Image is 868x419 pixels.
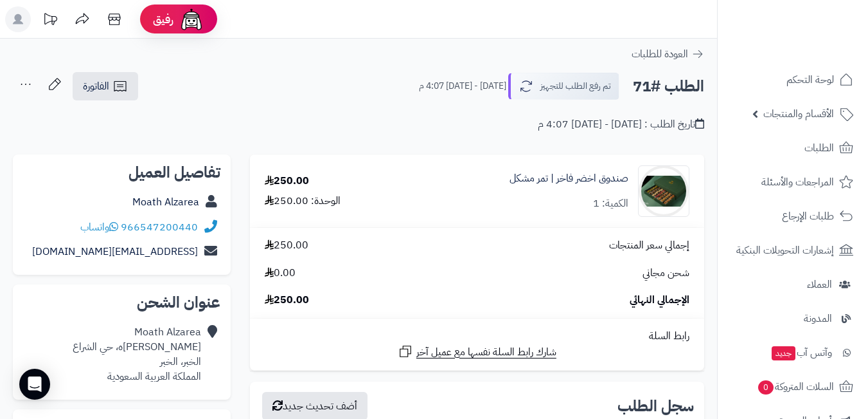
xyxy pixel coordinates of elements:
a: واتساب [80,219,118,235]
a: المراجعات والأسئلة [725,167,860,198]
div: تاريخ الطلب : [DATE] - [DATE] 4:07 م [538,117,704,132]
a: [EMAIL_ADDRESS][DOMAIN_NAME] [32,244,198,259]
span: 250.00 [265,293,309,308]
span: شارك رابط السلة نفسها مع عميل آخر [416,345,556,360]
h3: سجل الطلب [617,398,694,414]
span: الطلبات [804,139,834,157]
a: طلبات الإرجاع [725,201,860,232]
span: إشعارات التحويلات البنكية [736,241,834,259]
div: رابط السلة [255,329,699,344]
a: Moath Alzarea [132,194,199,210]
a: شارك رابط السلة نفسها مع عميل آخر [398,344,556,360]
span: جديد [772,346,795,360]
span: العودة للطلبات [632,46,688,62]
a: صندوق اخضر فاخر | تمر مشكل [509,171,628,186]
a: العودة للطلبات [632,46,704,62]
small: [DATE] - [DATE] 4:07 م [419,80,506,93]
span: رفيق [153,12,173,27]
a: وآتس آبجديد [725,337,860,368]
a: تحديثات المنصة [34,6,66,35]
a: السلات المتروكة0 [725,371,860,402]
a: الفاتورة [73,72,138,100]
h2: الطلب #71 [633,73,704,100]
img: 1759249214-DSC01362-90x90.jpg [639,165,689,217]
a: العملاء [725,269,860,300]
div: Open Intercom Messenger [19,369,50,400]
span: العملاء [807,275,832,293]
span: وآتس آب [770,344,832,362]
a: الطلبات [725,133,860,163]
h2: تفاصيل العميل [23,165,220,180]
span: الفاتورة [83,79,109,94]
a: إشعارات التحويلات البنكية [725,235,860,266]
span: السلات المتروكة [757,378,834,396]
div: الوحدة: 250.00 [265,194,341,209]
button: تم رفع الطلب للتجهيز [508,73,619,100]
img: ai-face.png [179,6,204,32]
span: 250.00 [265,238,308,253]
span: طلبات الإرجاع [782,207,834,225]
div: Moath Alzarea [PERSON_NAME]ه، حي الشراع الخبر، الخبر المملكة العربية السعودية [73,325,201,384]
span: شحن مجاني [642,266,689,281]
span: 0 [758,380,774,395]
div: 250.00 [265,174,309,189]
a: لوحة التحكم [725,64,860,95]
span: الأقسام والمنتجات [763,105,834,123]
span: 0.00 [265,266,296,281]
span: الإجمالي النهائي [630,293,689,308]
div: الكمية: 1 [593,196,628,211]
a: المدونة [725,303,860,334]
span: المدونة [804,310,832,328]
img: logo-2.png [781,34,856,61]
span: المراجعات والأسئلة [761,173,834,191]
a: 966547200440 [121,219,198,235]
h2: عنوان الشحن [23,295,220,310]
span: لوحة التحكم [786,71,834,89]
span: إجمالي سعر المنتجات [609,238,689,253]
